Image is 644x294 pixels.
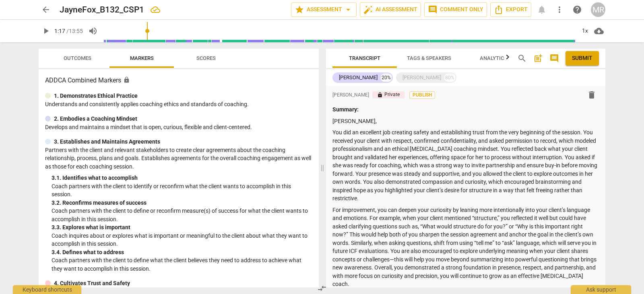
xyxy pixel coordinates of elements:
div: 3. 4. Defines what to address [52,248,312,257]
span: arrow_drop_down [343,5,353,14]
span: more_vert [555,5,564,14]
span: [PERSON_NAME] [332,92,369,99]
span: Comment only [428,5,483,14]
strong: Summary: [332,106,359,113]
button: Please Do Not Submit until your Assessment is Complete [566,51,599,66]
button: Show/Hide comments [548,52,561,65]
p: [PERSON_NAME], [332,117,599,125]
span: Transcript [349,55,380,61]
p: 2. Embodies a Coaching Mindset [54,115,137,123]
span: Tags & Speakers [407,55,451,61]
span: Outcomes [64,55,91,61]
p: Understands and consistently applies coaching ethics and standards of coaching. [45,100,312,109]
div: 3. 1. Identifies what to accomplish [52,174,312,182]
span: arrow_back [41,5,51,14]
span: Publish [416,92,428,99]
p: 1. Demonstrates Ethical Practice [54,92,138,100]
span: Assessment is enabled for this document. The competency model is locked and follows the assessmen... [123,76,130,83]
p: For improvement, you can deepen your curiosity by leaning more intentionally into your client’s l... [332,206,599,288]
button: Assessment [291,2,357,17]
span: lock [377,92,383,98]
button: Play [39,24,53,38]
div: All changes saved [151,5,160,14]
p: Develops and maintains a mindset that is open, curious, flexible and client-centered. [45,123,312,132]
div: 3. 2. Reconfirms measures of success [52,199,312,207]
span: help [572,5,582,14]
div: Ask support [571,285,631,294]
span: delete [587,90,597,100]
h2: JayneFox_B132_CSP1 [60,5,144,15]
button: Volume [86,24,100,38]
span: Markers [130,55,154,61]
span: search [517,53,527,63]
p: 3. Establishes and Maintains Agreements [54,138,160,146]
span: comment [549,53,559,63]
button: AI Assessment [360,2,421,17]
span: Analytics [480,55,507,61]
div: 1x [577,25,592,37]
span: comment [428,5,438,14]
button: Export [490,2,531,17]
button: Add summary [532,52,545,65]
p: Partners with the client and relevant stakeholders to create clear agreements about the coaching ... [45,146,312,171]
p: Coach partners with the client to define or reconfirm measure(s) of success for what the client w... [52,207,312,223]
a: Help [570,2,584,17]
div: 20% [381,74,392,82]
span: 1:17 [54,28,65,34]
button: Publish [409,91,435,99]
span: Export [494,5,528,14]
span: Assessment [295,5,353,14]
p: Private [372,91,405,99]
div: [PERSON_NAME] [402,74,441,82]
p: Coach inquires about or explores what is important or meaningful to the client about what they wa... [52,232,312,248]
span: compare_arrows [317,284,327,293]
button: Search [516,52,528,65]
div: Keyboard shortcuts [13,285,81,294]
div: [PERSON_NAME] [339,74,378,82]
span: / 13:55 [66,28,83,34]
span: star [295,5,304,14]
h3: ADDCA Combined Markers [45,76,312,85]
span: Submit [572,54,592,62]
p: You did an excellent job creating safety and establishing trust from the very beginning of the se... [332,128,599,203]
div: 3. 3. Explores what is important [52,223,312,232]
p: Coach partners with the client to identify or reconfirm what the client wants to accomplish in th... [52,182,312,199]
span: play_arrow [41,26,51,36]
span: Scores [196,55,216,61]
span: volume_up [88,26,98,36]
span: auto_fix_high [363,5,373,14]
button: MR [591,2,605,17]
div: 80% [444,74,455,82]
button: Comment only [424,2,487,17]
p: Coach partners with the client to define what the client believes they need to address to achieve... [52,256,312,273]
span: post_add [533,53,543,63]
span: AI Assessment [363,5,417,14]
span: cloud_download [594,26,604,36]
p: 4. Cultivates Trust and Safety [54,279,130,288]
